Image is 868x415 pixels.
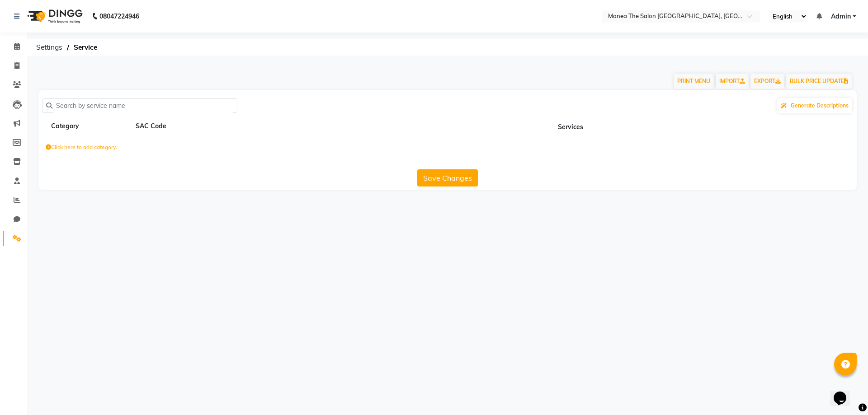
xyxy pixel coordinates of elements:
[99,4,139,29] b: 08047224946
[52,99,233,113] input: Search by service name
[32,39,67,56] span: Settings
[417,169,478,187] button: Save Changes
[777,98,852,113] button: Generate Descriptions
[750,74,784,89] a: EXPORT
[69,39,102,56] span: Service
[23,4,85,29] img: logo
[716,74,749,89] a: IMPORT
[50,121,131,132] div: Category
[46,143,117,151] label: Click here to add category.
[791,102,849,109] span: Generate Descriptions
[830,379,859,406] iframe: chat widget
[674,74,714,89] button: PRINT MENU
[284,118,857,135] th: Services
[831,12,851,21] span: Admin
[135,121,216,132] div: SAC Code
[786,74,852,89] button: BULK PRICE UPDATE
